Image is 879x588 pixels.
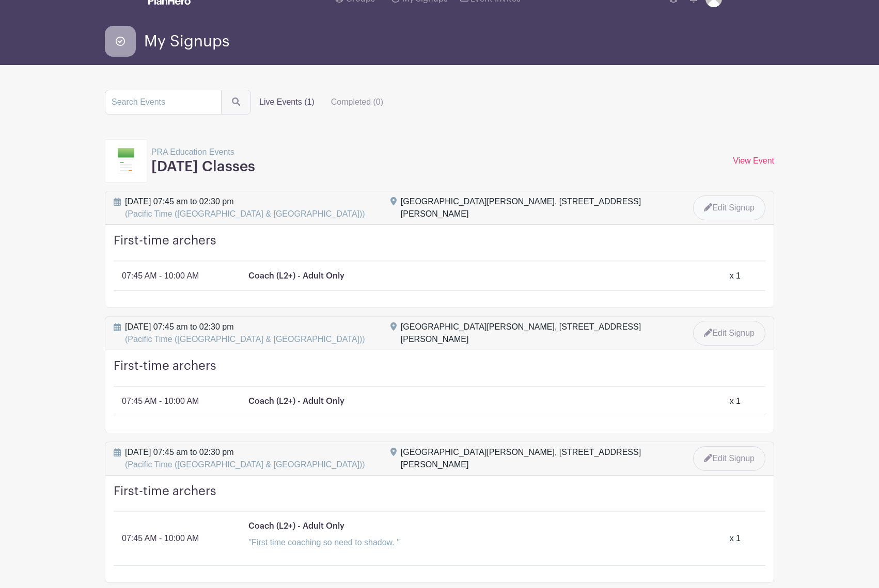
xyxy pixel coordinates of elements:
[693,321,765,346] a: Edit Signup
[122,270,199,282] p: 07:45 AM - 10:00 AM
[151,158,255,176] h3: [DATE] Classes
[401,446,647,471] div: [GEOGRAPHIC_DATA][PERSON_NAME], [STREET_ADDRESS][PERSON_NAME]
[401,321,647,346] div: [GEOGRAPHIC_DATA][PERSON_NAME], [STREET_ADDRESS][PERSON_NAME]
[122,532,199,545] p: 07:45 AM - 10:00 AM
[125,195,365,220] span: [DATE] 07:45 am to 02:30 pm
[730,270,741,282] div: x 1
[105,90,222,115] input: Search Events
[401,195,647,220] div: [GEOGRAPHIC_DATA][PERSON_NAME], [STREET_ADDRESS][PERSON_NAME]
[730,532,741,545] div: x 1
[125,335,365,344] span: (Pacific Time ([GEOGRAPHIC_DATA] & [GEOGRAPHIC_DATA]))
[251,92,391,112] div: filters
[125,209,365,218] span: (Pacific Time ([GEOGRAPHIC_DATA] & [GEOGRAPHIC_DATA]))
[251,92,323,112] label: Live Events (1)
[323,92,391,112] label: Completed (0)
[693,195,765,220] a: Edit Signup
[122,395,199,407] p: 07:45 AM - 10:00 AM
[125,446,365,471] span: [DATE] 07:45 am to 02:30 pm
[118,148,134,174] img: template4-4fa77872b5a3156684b3ceb5b8e0c93b307171881f4eefff150f5694a20bdfd8.svg
[144,33,229,50] span: My Signups
[248,520,399,532] p: Coach (L2+) - Adult Only
[151,146,255,158] p: PRA Education Events
[248,536,399,549] div: "First time coaching so need to shadow. "
[125,321,365,346] span: [DATE] 07:45 am to 02:30 pm
[248,395,344,407] p: Coach (L2+) - Adult Only
[248,270,344,282] p: Coach (L2+) - Adult Only
[730,395,741,407] div: x 1
[114,358,765,387] h4: First-time archers
[693,446,765,471] a: Edit Signup
[114,233,765,262] h4: First-time archers
[125,460,365,469] span: (Pacific Time ([GEOGRAPHIC_DATA] & [GEOGRAPHIC_DATA]))
[733,156,774,165] a: View Event
[114,484,765,512] h4: First-time archers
